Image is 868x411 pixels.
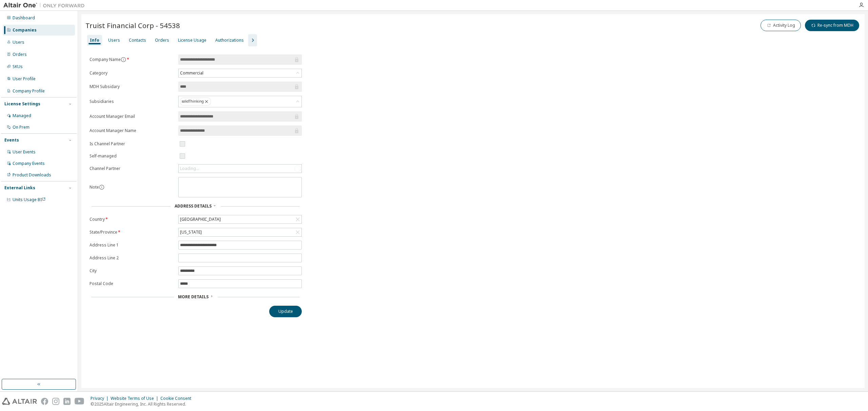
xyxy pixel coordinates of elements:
div: External Links [4,185,35,191]
span: Truist Financial Corp - 54538 [85,21,180,30]
img: altair_logo.svg [2,398,37,405]
label: Postal Code [90,281,174,286]
div: Managed [13,113,31,118]
div: User Profile [13,76,36,82]
label: Country [90,217,174,222]
div: solidThinking [179,96,301,107]
div: Authorizations [215,38,244,43]
label: Note [90,184,99,190]
div: User Events [13,149,36,155]
div: SKUs [13,64,23,69]
label: Is Channel Partner [90,141,174,147]
div: Companies [13,27,37,33]
button: Update [269,306,302,317]
div: Company Events [13,161,45,166]
button: information [99,185,104,190]
div: Users [13,40,24,45]
div: Cookie Consent [160,396,195,401]
label: Company Name [90,57,174,62]
div: [US_STATE] [179,228,301,236]
div: License Usage [178,38,206,43]
div: Users [108,38,120,43]
label: Address Line 2 [90,255,174,261]
label: MDH Subsidary [90,84,174,89]
div: Orders [155,38,169,43]
img: Altair One [3,2,88,9]
div: Events [4,137,19,143]
div: solidThinking [180,98,211,106]
label: Category [90,70,174,76]
button: information [121,57,126,62]
span: More Details [178,294,209,300]
img: youtube.svg [75,398,84,405]
div: Product Downloads [13,172,51,178]
div: Website Terms of Use [111,396,160,401]
label: Account Manager Email [90,114,174,119]
div: Company Profile [13,88,45,94]
p: © 2025 Altair Engineering, Inc. All Rights Reserved. [91,401,195,407]
label: City [90,268,174,274]
label: Account Manager Name [90,128,174,133]
div: Contacts [129,38,146,43]
div: Orders [13,52,27,57]
div: Commercial [179,69,204,77]
span: Units Usage BI [13,197,46,202]
div: Privacy [91,396,111,401]
label: Channel Partner [90,166,174,171]
div: [US_STATE] [179,229,203,236]
img: facebook.svg [41,398,48,405]
div: License Settings [4,101,40,107]
div: [GEOGRAPHIC_DATA] [179,216,222,223]
label: Address Line 1 [90,242,174,248]
div: Commercial [179,69,301,77]
div: [GEOGRAPHIC_DATA] [179,215,301,223]
label: State/Province [90,230,174,235]
div: On Prem [13,125,29,130]
button: Re-sync from MDH [805,20,859,31]
div: Info [90,38,99,43]
button: Activity Log [761,20,801,31]
div: Loading... [179,165,301,173]
img: instagram.svg [52,398,59,405]
span: Address Details [175,203,212,209]
div: Dashboard [13,15,35,21]
img: linkedin.svg [63,398,71,405]
div: Loading... [180,166,199,171]
label: Self-managed [90,153,174,159]
label: Subsidiaries [90,99,174,104]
